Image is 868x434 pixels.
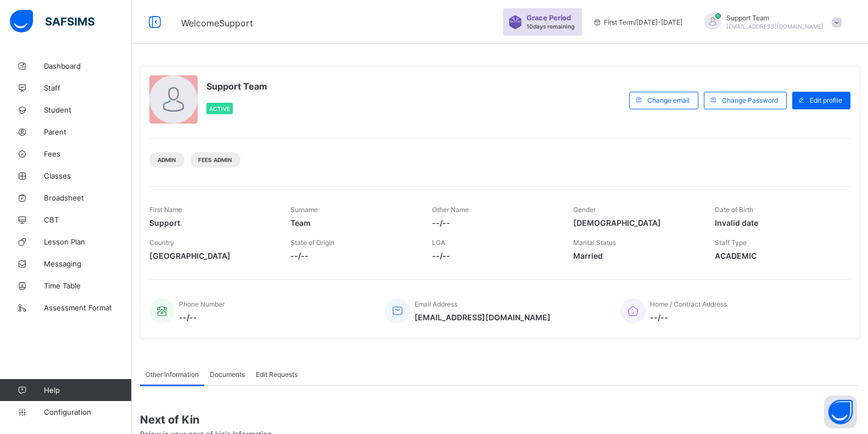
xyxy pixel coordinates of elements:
span: Change Password [722,96,778,104]
img: safsims [10,10,94,33]
span: [EMAIL_ADDRESS][DOMAIN_NAME] [415,313,551,322]
span: Student [44,105,132,114]
span: Staff Type [715,238,747,247]
span: [EMAIL_ADDRESS][DOMAIN_NAME] [726,23,824,30]
span: State of Origin [290,238,334,247]
span: --/-- [432,251,557,260]
span: --/-- [650,313,727,322]
span: Messaging [44,259,132,268]
span: Active [209,105,230,112]
span: Edit Requests [256,370,298,379]
div: SupportTeam [693,13,847,31]
span: Admin [158,157,176,163]
span: ACADEMIC [715,251,839,260]
span: Grace Period [527,14,571,22]
span: --/-- [432,218,557,227]
span: Broadsheet [44,193,132,202]
span: Edit profile [810,96,842,104]
span: 10 days remaining [527,23,574,30]
span: Country [149,238,174,247]
span: Other Name [432,205,469,214]
span: Parent [44,127,132,136]
span: Configuration [44,408,131,416]
span: Marital Status [573,238,616,247]
span: Fees Admin [198,157,232,163]
span: Change email [647,96,690,104]
span: [GEOGRAPHIC_DATA] [149,251,274,260]
span: Welcome Support [181,18,253,29]
span: --/-- [179,313,225,322]
span: Lesson Plan [44,237,132,246]
span: Other Information [145,370,199,379]
span: Dashboard [44,62,132,70]
span: Help [44,386,131,394]
span: Phone Number [179,300,225,308]
span: Staff [44,84,132,92]
button: Open asap [824,396,857,429]
span: [DEMOGRAPHIC_DATA] [573,218,698,227]
span: Next of Kin [140,413,860,426]
span: Invalid date [715,218,839,227]
img: sticker-purple.71386a28dfed39d6af7621340158ba97.svg [508,15,522,29]
span: Classes [44,171,132,180]
span: Time Table [44,281,132,290]
span: LGA [432,238,445,247]
span: Documents [210,370,245,379]
span: Surname [290,205,318,214]
span: Home / Contract Address [650,300,727,308]
span: Support [149,218,274,227]
span: Assessment Format [44,303,132,312]
span: Support Team [726,14,824,22]
span: --/-- [290,251,415,260]
span: Team [290,218,415,227]
span: Fees [44,149,132,158]
span: Date of Birth [715,205,753,214]
span: CBT [44,215,132,224]
span: session/term information [593,18,682,26]
span: Gender [573,205,596,214]
span: First Name [149,205,182,214]
span: Support Team [206,81,267,92]
span: Married [573,251,698,260]
span: Email Address [415,300,457,308]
